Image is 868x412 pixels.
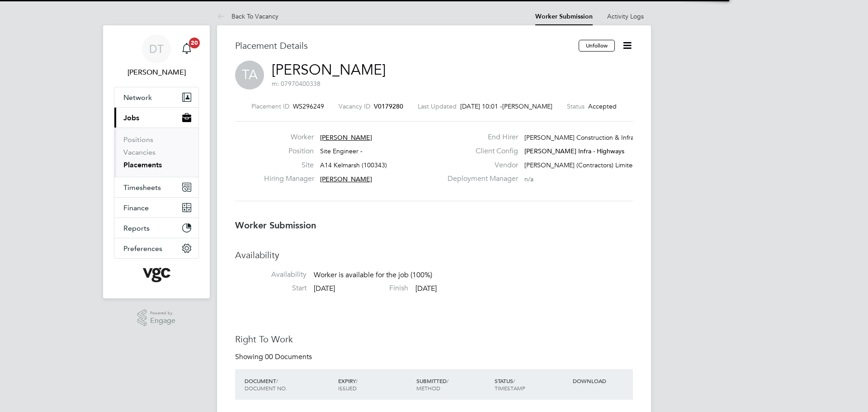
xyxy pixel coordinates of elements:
[265,352,312,361] span: 00 Documents
[579,40,615,52] button: Unfollow
[447,377,448,384] span: /
[374,102,403,110] span: V0179280
[114,198,198,218] button: Finance
[524,161,637,169] span: [PERSON_NAME] (Contractors) Limited
[524,133,645,142] span: [PERSON_NAME] Construction & Infrast…
[123,183,161,192] span: Timesheets
[502,102,552,110] span: [PERSON_NAME]
[114,67,199,78] span: Daniel Templeton
[235,270,307,279] label: Availability
[442,133,518,142] label: End Hirer
[264,133,314,142] label: Worker
[607,12,644,20] a: Activity Logs
[524,175,533,183] span: n/a
[137,309,176,327] a: Powered byEngage
[123,161,162,169] a: Placements
[320,147,363,155] span: Site Engineer -
[235,284,307,293] label: Start
[314,284,335,293] span: [DATE]
[320,175,372,183] span: [PERSON_NAME]
[245,384,287,392] span: DOCUMENT NO.
[123,148,156,156] a: Vacancies
[114,268,199,282] a: Go to home page
[123,135,153,144] a: Positions
[416,384,440,392] span: METHOD
[217,12,278,20] a: Back To Vacancy
[492,373,571,396] div: STATUS
[114,238,198,258] button: Preferences
[103,25,210,298] nav: Main navigation
[264,174,314,184] label: Hiring Manager
[114,218,198,238] button: Reports
[418,102,457,110] label: Last Updated
[114,177,198,197] button: Timesheets
[251,102,289,110] label: Placement ID
[460,102,502,110] span: [DATE] 10:01 -
[149,43,164,55] span: DT
[264,147,314,156] label: Position
[272,61,386,79] a: [PERSON_NAME]
[567,102,585,110] label: Status
[143,268,170,282] img: vgcgroup-logo-retina.png
[442,174,518,184] label: Deployment Manager
[123,224,150,232] span: Reports
[339,102,370,110] label: Vacancy ID
[276,377,278,384] span: /
[338,384,357,392] span: ISSUED
[123,244,162,253] span: Preferences
[114,34,199,78] a: DT[PERSON_NAME]
[336,373,414,396] div: EXPIRY
[150,309,175,317] span: Powered by
[150,317,175,325] span: Engage
[114,87,198,107] button: Network
[272,80,321,88] span: m: 07970400338
[235,333,633,345] h3: Right To Work
[337,284,408,293] label: Finish
[178,34,196,63] a: 20
[442,147,518,156] label: Client Config
[114,108,198,128] button: Jobs
[235,61,264,90] span: TA
[442,161,518,170] label: Vendor
[293,102,324,110] span: WS296249
[189,38,200,48] span: 20
[414,373,492,396] div: SUBMITTED
[320,161,387,169] span: A14 Kelmarsh (100343)
[535,13,593,20] a: Worker Submission
[235,220,316,231] b: Worker Submission
[588,102,617,110] span: Accepted
[356,377,358,384] span: /
[235,40,572,52] h3: Placement Details
[114,128,198,177] div: Jobs
[264,161,314,170] label: Site
[235,249,633,261] h3: Availability
[314,271,432,280] span: Worker is available for the job (100%)
[524,147,624,155] span: [PERSON_NAME] Infra - Highways
[123,204,149,212] span: Finance
[415,284,437,293] span: [DATE]
[123,114,139,122] span: Jobs
[320,133,372,142] span: [PERSON_NAME]
[513,377,515,384] span: /
[235,352,314,362] div: Showing
[571,373,633,389] div: DOWNLOAD
[495,384,525,392] span: TIMESTAMP
[123,93,152,102] span: Network
[242,373,336,396] div: DOCUMENT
